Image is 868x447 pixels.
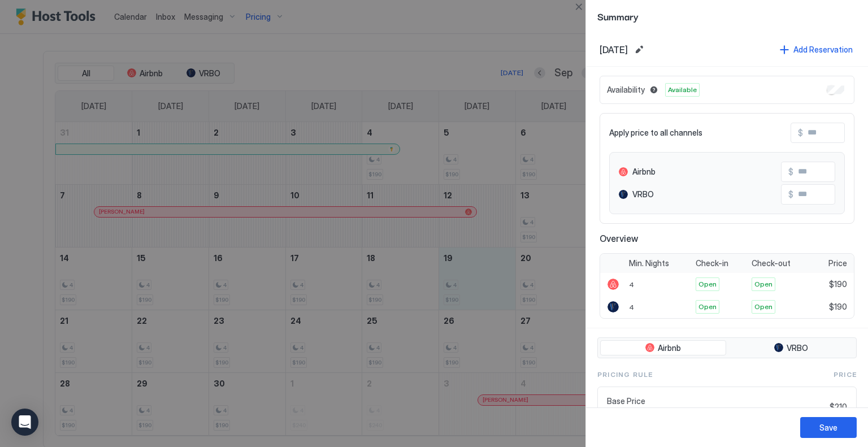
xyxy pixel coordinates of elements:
span: Airbnb [632,167,656,177]
span: Open [754,302,772,312]
span: $190 [829,279,847,289]
span: $190 [829,302,847,312]
span: Min. Nights [629,258,669,268]
span: $ [788,189,793,199]
div: Add Reservation [793,44,853,55]
span: Available [668,85,697,95]
span: Price [828,258,847,268]
span: Open [698,302,717,312]
button: Blocked dates override all pricing rules and remain unavailable until manually unblocked [647,83,661,97]
button: Airbnb [600,340,726,356]
span: Overview [600,233,854,244]
span: VRBO [632,189,654,199]
div: Open Intercom Messenger [11,409,38,436]
span: 4 [629,303,634,311]
button: VRBO [728,340,854,356]
span: Pricing Rule [597,370,653,380]
button: Add Reservation [778,42,854,57]
span: Check-in [696,258,728,268]
span: $ [788,167,793,177]
span: Open [754,279,772,289]
span: Price [834,370,857,380]
span: Airbnb [658,343,681,353]
span: $210 [830,402,847,412]
span: Base Price [607,396,825,406]
div: tab-group [597,337,857,359]
span: Apply price to all channels [609,128,702,138]
button: Save [800,417,857,438]
div: Save [819,422,837,433]
button: Edit date range [632,43,646,57]
span: Check-out [752,258,791,268]
span: $ [798,128,803,138]
span: 4 [629,280,634,289]
span: Availability [607,85,645,95]
span: VRBO [787,343,808,353]
span: Summary [597,9,857,23]
span: [DATE] [600,44,628,55]
span: Open [698,279,717,289]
